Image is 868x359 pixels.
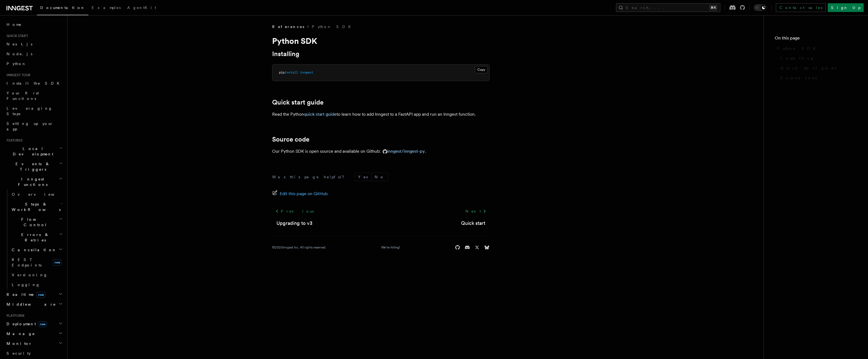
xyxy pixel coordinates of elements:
[280,190,328,198] span: Edit this page on GitHub
[4,174,64,189] button: Inngest Functions
[4,73,30,77] span: Inngest tour
[4,299,64,309] button: Middleware
[300,70,313,74] span: inngest
[4,88,64,103] a: Your first Functions
[272,148,490,155] p: Our Python SDK is open source and available on Github: .
[7,62,26,66] span: Python
[10,189,64,199] a: Overview
[276,219,312,227] a: Upgrading to v3
[475,66,488,73] button: Copy
[124,2,159,15] a: AgentKit
[7,91,39,101] span: Your first Functions
[272,136,309,143] a: Source code
[12,273,48,277] span: Versioning
[7,351,31,355] span: Security
[4,20,64,29] a: Home
[272,36,490,46] h1: Python SDK
[4,319,64,329] button: Deploymentnew
[10,280,64,290] a: Logging
[775,44,857,53] a: Python SDK
[127,5,156,10] span: AgentKit
[53,259,62,266] span: new
[4,176,59,187] span: Inngest Functions
[4,159,64,174] button: Events & Triggers
[7,81,63,85] span: Install the SDK
[37,2,88,15] a: Documentation
[381,245,400,250] a: We're hiring!
[10,270,64,280] a: Versioning
[4,78,64,88] a: Install the SDK
[10,255,64,270] a: REST Endpointsnew
[4,321,47,327] span: Deployment
[272,111,490,118] p: Read the Python to learn how to add Inngest to a FastAPI app and run an Inngest function.
[272,190,328,198] a: Edit this page on GitHub
[778,63,857,73] a: Quick start guide
[7,52,32,56] span: Node.js
[778,73,857,83] a: Source code
[272,50,299,58] a: Installing
[40,5,85,10] span: Documentation
[776,3,826,12] a: Contact sales
[272,99,323,106] a: Quick start guide
[4,341,32,346] span: Monitor
[780,75,818,81] span: Source code
[7,42,32,46] span: Next.js
[4,331,35,336] span: Manage
[92,5,121,10] span: Examples
[775,35,857,44] h4: On this page
[272,24,304,29] span: References
[272,245,326,250] div: © 2025 Inngest Inc. All rights reserved.
[780,65,837,71] span: Quick start guide
[828,3,864,12] a: Sign Up
[279,70,285,74] span: pip
[462,206,490,216] a: Next
[4,290,64,299] button: Realtimenew
[4,146,59,157] span: Local Development
[4,161,59,172] span: Events & Triggers
[4,348,64,358] a: Security
[381,149,425,154] a: inngest/inngest-py
[780,56,814,61] span: Installing
[12,192,68,197] span: Overview
[616,3,720,12] button: Search...⌘K
[4,119,64,134] a: Setting up your app
[371,173,388,181] button: No
[12,257,42,267] span: REST Endpoints
[272,174,348,180] p: Was this page helpful?
[4,103,64,119] a: Leveraging Steps
[4,302,56,307] span: Middleware
[355,173,371,181] button: Yes
[4,292,45,297] span: Realtime
[4,39,64,49] a: Next.js
[4,314,24,318] span: Platform
[4,329,64,339] button: Manage
[4,138,23,143] span: Features
[777,46,819,51] span: Python SDK
[4,339,64,348] button: Monitor
[7,106,52,116] span: Leveraging Steps
[4,34,28,38] span: Quick start
[10,230,64,245] button: Errors & Retries
[778,53,857,63] a: Installing
[4,49,64,59] a: Node.js
[36,292,45,298] span: new
[285,70,298,74] span: install
[304,112,337,117] a: quick start guide
[10,214,64,230] button: Flow Control
[461,219,485,227] a: Quick start
[4,189,64,290] div: Inngest Functions
[88,2,124,15] a: Examples
[10,199,64,214] button: Steps & Workflows
[4,144,64,159] button: Local Development
[754,4,767,11] button: Toggle dark mode
[38,321,47,327] span: new
[12,283,40,287] span: Logging
[312,24,354,29] a: Python SDK
[4,59,64,69] a: Python
[10,232,59,243] span: Errors & Retries
[10,247,57,253] span: Cancellation
[10,217,59,228] span: Flow Control
[10,245,64,255] button: Cancellation
[10,201,61,212] span: Steps & Workflows
[7,121,53,131] span: Setting up your app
